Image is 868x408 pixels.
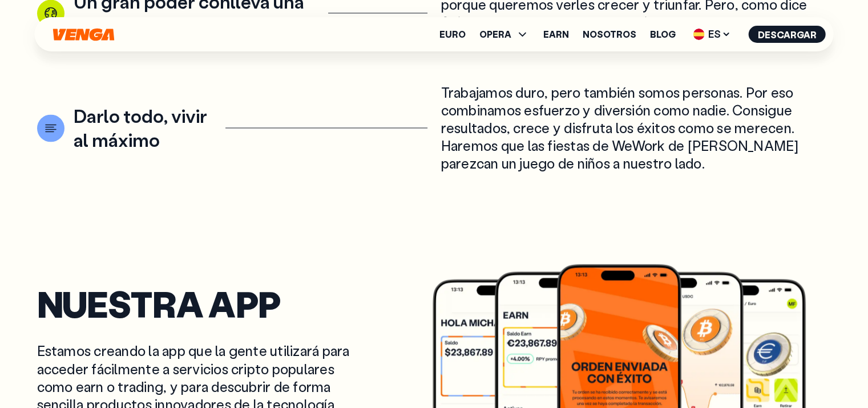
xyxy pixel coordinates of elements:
[650,30,676,39] a: Blog
[37,287,395,318] h2: Nuestra app
[583,30,636,39] a: Nosotros
[479,30,511,39] span: OPERA
[52,28,116,41] svg: Inicio
[543,30,569,39] a: Earn
[441,83,831,173] div: Trabajamos duro, pero también somos personas. Por eso combinamos esfuerzo y diversión como nadie....
[749,26,826,43] button: Descargar
[439,30,466,39] a: Euro
[74,104,216,151] div: Darlo todo, vivir al máximo
[689,25,735,43] span: ES
[693,29,705,40] img: flag-es
[479,27,530,41] span: OPERA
